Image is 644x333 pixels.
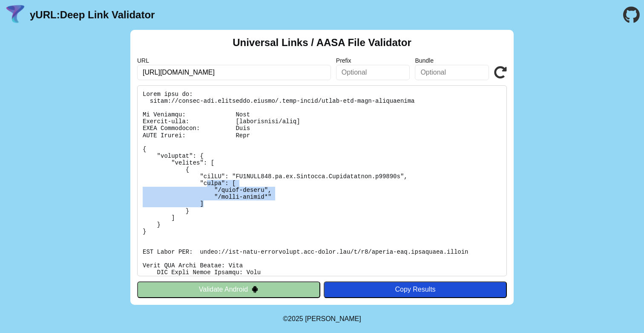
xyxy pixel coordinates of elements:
[137,281,320,298] button: Validate Android
[324,281,507,298] button: Copy Results
[4,4,26,26] img: yURL Logo
[328,286,503,293] div: Copy Results
[305,315,361,322] a: Michael Ibragimchayev's Personal Site
[233,37,411,49] h2: Universal Links / AASA File Validator
[251,286,259,293] img: droidIcon.svg
[336,65,410,80] input: Optional
[137,57,331,64] label: URL
[137,85,507,276] pre: Lorem ipsu do: sitam://consec-adi.elitseddo.eiusmo/.temp-incid/utlab-etd-magn-aliquaenima Mi Veni...
[415,57,489,64] label: Bundle
[288,315,303,322] span: 2025
[30,9,155,21] a: yURL:Deep Link Validator
[336,57,410,64] label: Prefix
[415,65,489,80] input: Optional
[283,305,361,333] footer: ©
[137,65,331,80] input: Required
